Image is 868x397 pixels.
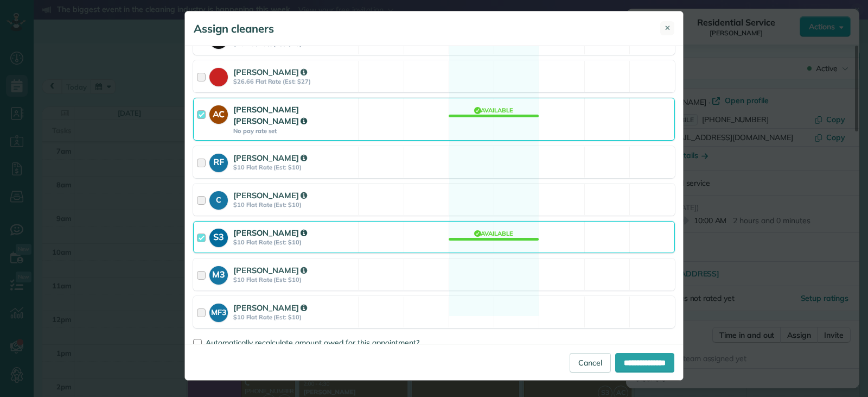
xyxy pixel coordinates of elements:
[233,163,355,171] strong: $10 Flat Rate (Est: $10)
[233,67,307,77] strong: [PERSON_NAME]
[233,153,307,163] strong: [PERSON_NAME]
[233,127,355,135] strong: No pay rate set
[194,21,274,36] h5: Assign cleaners
[209,105,228,121] strong: AC
[233,313,355,321] strong: $10 Flat Rate (Est: $10)
[233,238,355,246] strong: $10 Flat Rate (Est: $10)
[209,154,228,169] strong: RF
[209,229,228,244] strong: S3
[209,266,228,281] strong: M3
[233,201,355,209] strong: $10 Flat Rate (Est: $10)
[233,265,307,275] strong: [PERSON_NAME]
[209,304,228,318] strong: MF3
[233,78,355,85] strong: $26.66 Flat Rate (Est: $27)
[206,338,419,348] span: Automatically recalculate amount owed for this appointment?
[233,228,307,238] strong: [PERSON_NAME]
[570,353,611,373] a: Cancel
[233,276,355,283] strong: $10 Flat Rate (Est: $10)
[665,23,671,33] span: ✕
[233,303,307,313] strong: [PERSON_NAME]
[233,190,307,200] strong: [PERSON_NAME]
[209,191,228,206] strong: C
[233,104,307,126] strong: [PERSON_NAME] [PERSON_NAME]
